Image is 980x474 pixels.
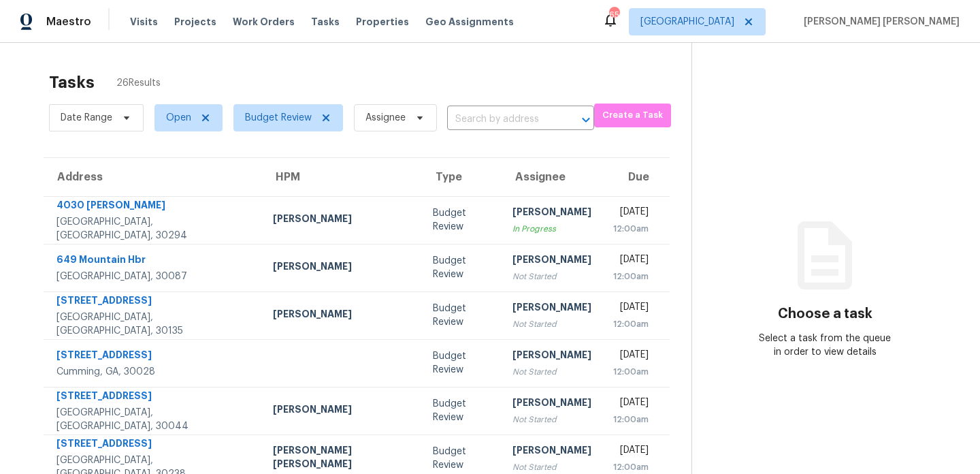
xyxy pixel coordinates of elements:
[311,17,340,27] span: Tasks
[512,205,591,222] div: [PERSON_NAME]
[512,365,591,379] div: Not Started
[433,445,491,472] div: Budget Review
[49,76,95,89] h2: Tasks
[425,15,514,29] span: Geo Assignments
[798,15,960,29] span: [PERSON_NAME] [PERSON_NAME]
[273,307,411,324] div: [PERSON_NAME]
[56,198,251,215] div: 4030 [PERSON_NAME]
[512,460,591,474] div: Not Started
[613,317,649,331] div: 12:00am
[233,15,295,29] span: Work Orders
[262,158,422,196] th: HPM
[273,212,411,229] div: [PERSON_NAME]
[512,253,591,270] div: [PERSON_NAME]
[44,158,262,196] th: Address
[61,111,112,125] span: Date Range
[758,332,892,359] div: Select a task from the queue in order to view details
[273,443,411,474] div: [PERSON_NAME] [PERSON_NAME]
[433,302,491,329] div: Budget Review
[447,109,556,130] input: Search by address
[512,317,591,331] div: Not Started
[130,15,158,29] span: Visits
[245,111,312,125] span: Budget Review
[576,110,595,129] button: Open
[512,443,591,460] div: [PERSON_NAME]
[56,437,251,454] div: [STREET_ADDRESS]
[422,158,502,196] th: Type
[609,8,619,22] div: 65
[613,348,649,365] div: [DATE]
[56,270,251,283] div: [GEOGRAPHIC_DATA], 30087
[613,443,649,460] div: [DATE]
[365,111,406,125] span: Assignee
[512,270,591,283] div: Not Started
[273,402,411,420] div: [PERSON_NAME]
[56,389,251,406] div: [STREET_ADDRESS]
[56,294,251,311] div: [STREET_ADDRESS]
[613,222,649,236] div: 12:00am
[512,413,591,426] div: Not Started
[433,206,491,234] div: Budget Review
[356,15,409,29] span: Properties
[174,15,216,29] span: Projects
[433,254,491,281] div: Budget Review
[166,111,191,125] span: Open
[56,311,251,338] div: [GEOGRAPHIC_DATA], [GEOGRAPHIC_DATA], 30135
[512,222,591,236] div: In Progress
[613,300,649,317] div: [DATE]
[56,215,251,242] div: [GEOGRAPHIC_DATA], [GEOGRAPHIC_DATA], 30294
[640,15,734,29] span: [GEOGRAPHIC_DATA]
[594,104,671,127] button: Create a Task
[613,460,649,474] div: 12:00am
[273,259,411,276] div: [PERSON_NAME]
[512,348,591,365] div: [PERSON_NAME]
[433,349,491,377] div: Budget Review
[613,365,649,379] div: 12:00am
[56,365,251,379] div: Cumming, GA, 30028
[502,158,602,196] th: Assignee
[613,205,649,222] div: [DATE]
[613,270,649,283] div: 12:00am
[613,413,649,426] div: 12:00am
[56,406,251,433] div: [GEOGRAPHIC_DATA], [GEOGRAPHIC_DATA], 30044
[602,158,670,196] th: Due
[56,253,251,270] div: 649 Mountain Hbr
[512,300,591,317] div: [PERSON_NAME]
[116,76,161,90] span: 26 Results
[433,397,491,424] div: Budget Review
[778,307,872,321] h3: Choose a task
[56,348,251,365] div: [STREET_ADDRESS]
[512,396,591,413] div: [PERSON_NAME]
[613,253,649,270] div: [DATE]
[613,396,649,413] div: [DATE]
[601,108,664,123] span: Create a Task
[46,15,91,29] span: Maestro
